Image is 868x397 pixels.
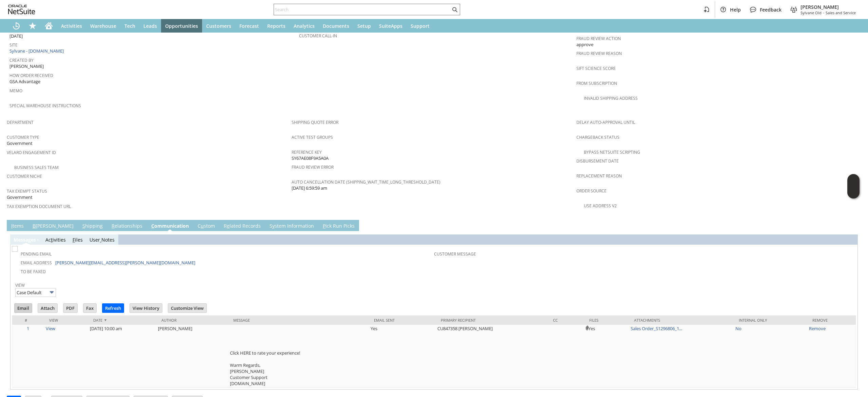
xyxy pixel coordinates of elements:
a: To Be Faxed [21,269,46,275]
span: Documents [323,23,349,29]
span: [PERSON_NAME] [9,63,44,70]
a: How Order Received [9,73,53,78]
a: Custom [196,223,217,230]
span: e [227,223,230,229]
td: Click HERE to rate your experience! Warm Regards, [PERSON_NAME] Customer Support [DOMAIN_NAME] [228,325,369,387]
a: Business Sales Team [14,165,59,170]
td: [DATE] 10:00 am [88,325,156,387]
a: Shipping Quote Error [292,119,338,125]
input: PDF [63,304,77,313]
svg: Shortcuts [28,22,37,30]
a: Chargeback Status [576,134,619,140]
span: Setup [357,23,371,29]
a: Files [73,237,83,243]
a: Invalid Shipping Address [584,95,638,101]
a: Memo [9,88,22,94]
input: Attach [38,304,57,313]
iframe: Click here to launch Oracle Guided Learning Help Panel [847,174,860,198]
a: Setup [353,19,375,33]
svg: Recent Records [12,22,20,30]
div: # [17,318,39,323]
td: [PERSON_NAME] [156,325,228,387]
a: Remove [809,325,826,332]
a: Communication [150,223,191,230]
a: Customer Call-in [299,33,337,39]
a: Customer Niche [7,173,42,179]
div: Message [233,318,364,323]
a: Fraud Review Reason [576,51,622,56]
a: Velaro Engagement ID [7,150,56,155]
a: Analytics [290,19,319,33]
span: Feedback [760,6,782,13]
span: Sales and Service [826,10,856,15]
a: Leads [139,19,161,33]
svg: Home [45,22,53,30]
span: Opportunities [165,23,198,29]
div: Author [161,318,223,323]
a: Reports [263,19,290,33]
td: Yes [584,325,629,387]
a: Email Address [21,260,52,266]
a: [PERSON_NAME][EMAIL_ADDRESS][PERSON_NAME][DOMAIN_NAME] [55,260,195,266]
a: Site [9,42,18,48]
span: P [323,223,325,229]
input: Fax [83,304,96,313]
span: B [33,223,36,229]
a: Replacement reason [576,173,622,179]
svg: Search [451,5,459,14]
div: Attachments [634,318,729,323]
a: Sift Science Score [576,65,616,71]
a: View [15,282,25,288]
span: Tech [124,23,135,29]
a: Recent Records [8,19,24,33]
div: Primary Recipient [441,318,543,323]
span: Sylvane Old [801,10,822,15]
a: Order Source [576,188,607,194]
a: From Subscription [576,80,617,86]
a: Activities [45,237,66,243]
a: Shipping [81,223,104,230]
a: Disbursement Date [576,158,619,164]
a: B[PERSON_NAME] [31,223,75,230]
a: Tech [120,19,139,33]
a: Fraud Review Action [576,36,621,41]
div: Date [93,318,151,323]
div: View [49,318,83,323]
span: SuiteApps [379,23,402,29]
input: Search [274,5,451,14]
span: [DATE] 6:59:59 am [292,185,327,191]
div: Internal Only [739,318,802,323]
a: SuiteApps [375,19,407,33]
div: Remove [812,318,851,323]
input: Customize View [168,304,206,313]
a: Items [9,223,25,230]
a: Department [7,119,34,125]
span: y [272,223,275,229]
a: Active Test Groups [292,134,333,140]
span: - [823,10,824,15]
a: Reference Key [292,149,322,155]
a: Messages [14,237,36,243]
a: Customer Message [434,251,476,257]
a: UserNotes [90,237,115,243]
a: Use Address V2 [584,203,617,209]
a: Forecast [235,19,263,33]
a: Support [407,19,434,33]
a: No [735,325,742,332]
span: F [73,237,75,243]
span: S [82,223,85,229]
a: Delay Auto-Approval Until [576,119,635,125]
span: Customers [206,23,231,29]
a: Relationships [110,223,144,230]
span: Leads [143,23,157,29]
a: Unrolled view on [849,221,857,229]
a: Pick Run Picks [321,223,356,230]
span: t [51,237,53,243]
a: Activities [57,19,86,33]
input: View History [130,304,162,313]
a: Created By [9,57,34,63]
span: u [201,223,204,229]
span: GSA Advantage [9,78,40,85]
a: Documents [319,19,353,33]
a: Bypass NetSuite Scripting [584,149,640,155]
